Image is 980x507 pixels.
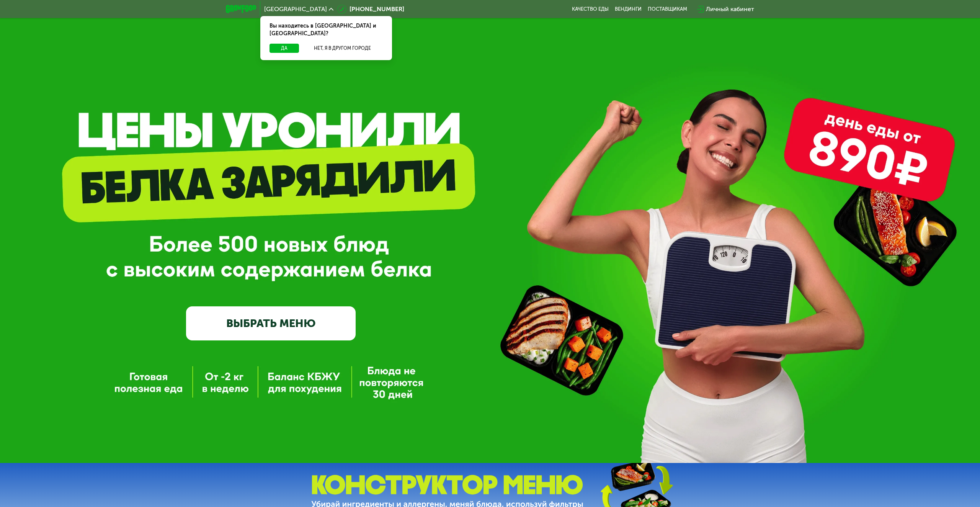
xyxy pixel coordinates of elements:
[648,6,687,12] div: поставщикам
[572,6,609,12] a: Качество еды
[615,6,642,12] a: Вендинги
[264,6,327,12] span: [GEOGRAPHIC_DATA]
[706,5,754,14] div: Личный кабинет
[302,44,383,53] button: Нет, я в другом городе
[186,306,356,340] a: ВЫБРАТЬ МЕНЮ
[260,16,392,44] div: Вы находитесь в [GEOGRAPHIC_DATA] и [GEOGRAPHIC_DATA]?
[269,44,299,53] button: Да
[337,5,404,14] a: [PHONE_NUMBER]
